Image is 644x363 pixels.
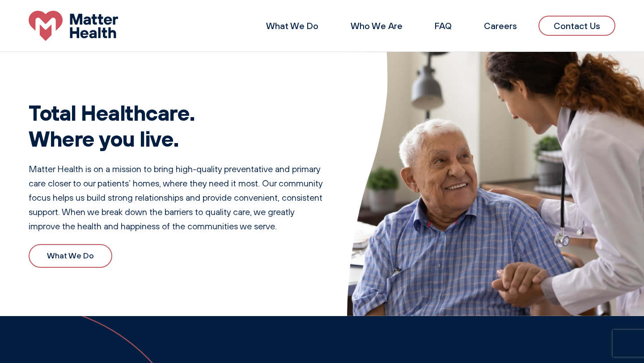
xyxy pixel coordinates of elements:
a: FAQ [435,20,452,31]
p: Matter Health is on a mission to bring high-quality preventative and primary care closer to our p... [29,162,326,233]
a: What We Do [266,20,318,31]
a: Careers [484,20,517,31]
a: Who We Are [351,20,402,31]
h1: Total Healthcare. Where you live. [29,100,326,151]
a: Contact Us [538,16,615,36]
a: What We Do [29,244,112,268]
